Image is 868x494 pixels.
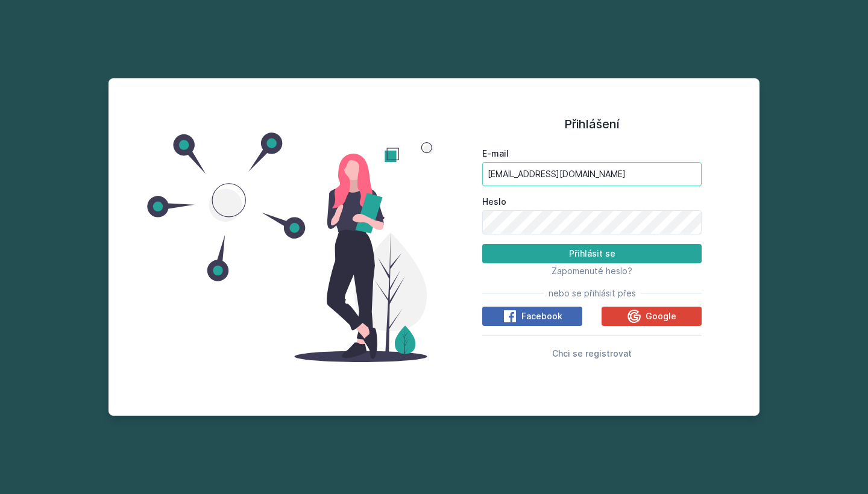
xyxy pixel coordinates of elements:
[482,148,702,160] label: E-mail
[552,346,632,360] button: Chci se registrovat
[482,307,582,326] button: Facebook
[482,196,702,208] label: Heslo
[521,310,562,322] span: Facebook
[646,310,676,322] span: Google
[482,162,702,186] input: Tvoje e-mailová adresa
[482,244,702,263] button: Přihlásit se
[482,115,702,133] h1: Přihlášení
[549,287,636,299] span: nebo se přihlásit přes
[552,348,632,358] span: Chci se registrovat
[602,307,702,326] button: Google
[552,266,632,276] span: Zapomenuté heslo?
